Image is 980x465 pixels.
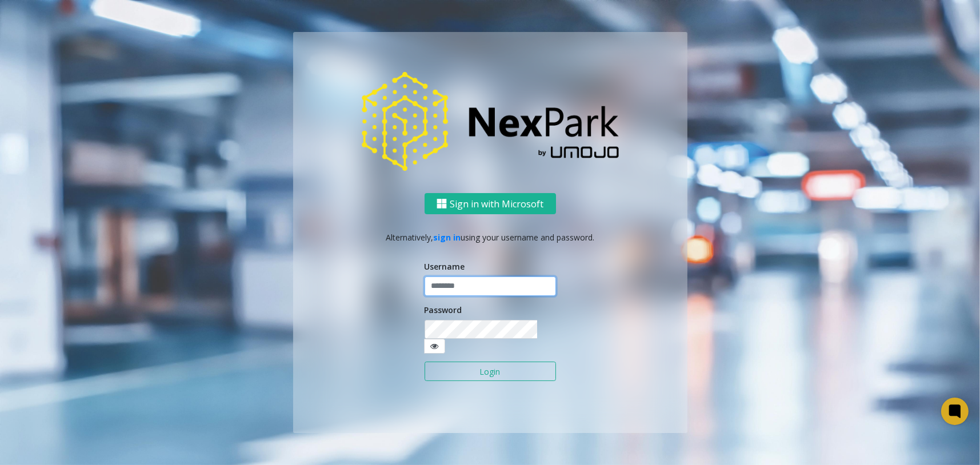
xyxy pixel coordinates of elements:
[433,232,461,243] a: sign in
[305,231,676,243] p: Alternatively, using your username and password.
[425,194,556,215] button: Sign in with Microsoft
[425,362,556,381] button: Login
[425,260,465,272] label: Username
[425,304,462,316] label: Password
